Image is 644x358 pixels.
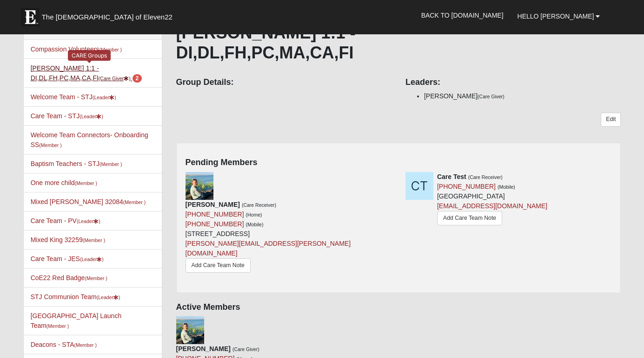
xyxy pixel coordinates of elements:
small: (Care Giver ) [99,76,131,81]
a: Deacons - STA(Member ) [31,341,97,348]
a: Back to [DOMAIN_NAME] [414,4,511,27]
a: [PHONE_NUMBER] [186,211,244,218]
a: [PERSON_NAME] 1:1 - DI,DL,FH,PC,MA,CA,FI(Care Giver) 2 [31,64,142,82]
a: CoE22 Red Badge(Member ) [31,274,107,281]
a: Welcome Team Connectors- Onboarding SS(Member ) [31,131,148,148]
small: (Leader ) [77,218,100,224]
a: Care Team - JES(Leader) [31,255,104,262]
div: [STREET_ADDRESS] [186,200,392,277]
small: (Member ) [46,323,69,329]
small: (Care Giver) [478,94,505,99]
a: One more child(Member ) [31,179,97,186]
strong: Care Test [437,173,466,180]
a: Edit [601,113,621,126]
a: [PERSON_NAME][EMAIL_ADDRESS][PERSON_NAME][DOMAIN_NAME] [186,240,351,257]
small: (Mobile) [246,222,263,227]
small: (Member ) [39,142,61,148]
a: Welcome Team - STJ(Leader) [31,93,116,101]
small: (Member ) [123,199,146,205]
a: Mixed [PERSON_NAME] 32084(Member ) [31,198,146,205]
small: (Home) [246,212,262,217]
span: Hello [PERSON_NAME] [518,13,594,20]
small: (Care Receiver) [468,174,503,180]
strong: [PERSON_NAME] [186,201,240,208]
span: The [DEMOGRAPHIC_DATA] of Eleven22 [42,13,173,22]
img: Eleven22 logo [21,8,40,26]
h4: Pending Members [186,158,612,168]
a: Add Care Team Note [437,211,502,225]
a: Care Team - PV(Leader) [31,217,100,224]
small: (Member ) [83,237,105,243]
h1: [PERSON_NAME] 1:1 - DI,DL,FH,PC,MA,CA,FI [176,23,621,63]
a: Hello [PERSON_NAME] [511,5,607,28]
span: number of pending members [133,74,142,83]
li: [PERSON_NAME] [424,91,621,101]
a: Mixed King 32259(Member ) [31,236,106,243]
small: (Care Receiver) [242,202,276,208]
a: [EMAIL_ADDRESS][DOMAIN_NAME] [437,202,547,210]
small: (Leader ) [80,114,103,119]
small: (Member ) [85,275,107,281]
small: (Member ) [100,47,122,52]
a: [GEOGRAPHIC_DATA] Launch Team(Member ) [31,312,122,329]
small: (Leader ) [80,256,104,262]
h4: Group Details: [176,77,392,88]
a: Add Care Team Note [186,258,251,273]
small: (Mobile) [498,184,515,190]
a: Care Team - STJ(Leader) [31,112,103,120]
a: [PHONE_NUMBER] [186,220,244,228]
a: The [DEMOGRAPHIC_DATA] of Eleven22 [16,3,202,26]
h4: Active Members [176,302,621,313]
a: [PHONE_NUMBER] [437,183,496,190]
a: Compassion Volunteers(Member ) [31,45,122,53]
small: (Leader ) [97,294,120,300]
div: [GEOGRAPHIC_DATA] [437,172,547,228]
h4: Leaders: [405,77,621,88]
a: Baptism Teachers - STJ(Member ) [31,160,122,167]
div: CARE Groups [68,50,111,61]
small: (Member ) [100,161,122,167]
a: STJ Communion Team(Leader) [31,293,120,300]
small: (Member ) [75,180,97,186]
small: (Leader ) [93,95,116,100]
